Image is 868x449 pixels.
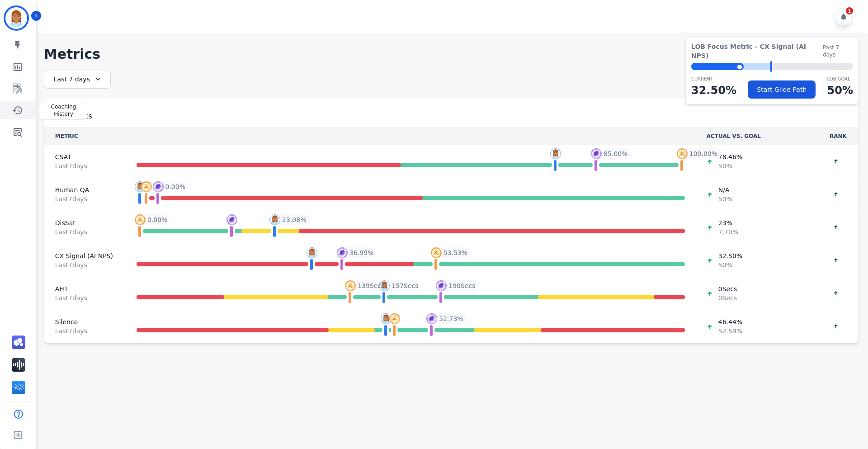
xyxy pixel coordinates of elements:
th: METRIC [44,127,126,145]
span: AHT [55,284,115,293]
span: 53.53 % [443,248,467,257]
span: Last 7 day s [55,161,115,170]
img: profile-pic [431,247,442,258]
span: Last 7 day s [55,293,115,302]
span: 0 Secs [718,293,737,302]
th: RANK [818,127,859,145]
p: LOB Goal [827,76,853,82]
div: ⬤ [691,63,744,70]
img: profile-pic [153,181,164,192]
span: 157 Secs [392,281,418,290]
span: LOB Focus Metric - CX Signal (AI NPS) [691,42,823,60]
span: 190 Secs [448,281,475,290]
img: profile-pic [389,313,400,324]
span: CSAT [55,152,115,161]
img: profile-pic [591,148,602,159]
img: profile-pic [426,313,437,324]
img: profile-pic [141,181,152,192]
img: profile-pic [337,247,348,258]
img: profile-pic [269,214,280,225]
span: 85.00 % [604,149,627,158]
img: profile-pic [379,280,390,291]
img: profile-pic [345,280,356,291]
img: profile-pic [307,247,317,258]
span: 0.00 % [165,182,185,191]
img: profile-pic [436,280,447,291]
span: 23.08 % [282,215,306,224]
span: 0.00 % [147,215,167,224]
span: 50 % [718,161,742,170]
span: Last 7 day s [55,227,115,236]
img: profile-pic [135,214,146,225]
span: DisSat [55,218,115,227]
span: Last 7 day s [55,326,115,336]
span: 50 % [718,194,732,203]
span: Human QA [55,185,115,194]
img: profile-pic [135,181,146,192]
th: ACTUAL VS. GOAL [696,127,818,145]
span: 52.73 % [439,314,463,323]
span: 100.00 % [689,149,717,158]
span: 36.99 % [349,248,373,257]
p: CURRENT [691,76,736,82]
span: 50 % [718,260,742,269]
img: profile-pic [226,214,237,225]
span: 23 % [718,218,738,227]
span: 0 Secs [718,284,737,293]
span: 52.59 % [718,326,742,336]
span: N/A [718,185,732,194]
p: 50 % [827,82,853,99]
span: CX Signal (AI NPS) [55,251,115,260]
img: profile-pic [550,148,561,159]
span: Last 7 day s [55,194,115,203]
img: profile-pic [677,148,688,159]
span: 78.46 % [718,152,742,161]
div: Last 7 days [44,70,111,89]
span: 7.70 % [718,227,738,236]
span: Last 7 day s [55,260,115,269]
span: 139 Secs [358,281,384,290]
img: Bordered avatar [5,7,27,29]
h1: Metrics [44,46,859,62]
img: profile-pic [381,313,392,324]
span: 32.50 % [718,251,742,260]
span: 46.44 % [718,317,742,326]
span: Silence [55,317,115,326]
button: Start Glide Path [748,80,816,99]
p: 32.50 % [691,82,736,99]
span: Past 7 days [823,44,853,58]
div: 1 [846,7,853,14]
